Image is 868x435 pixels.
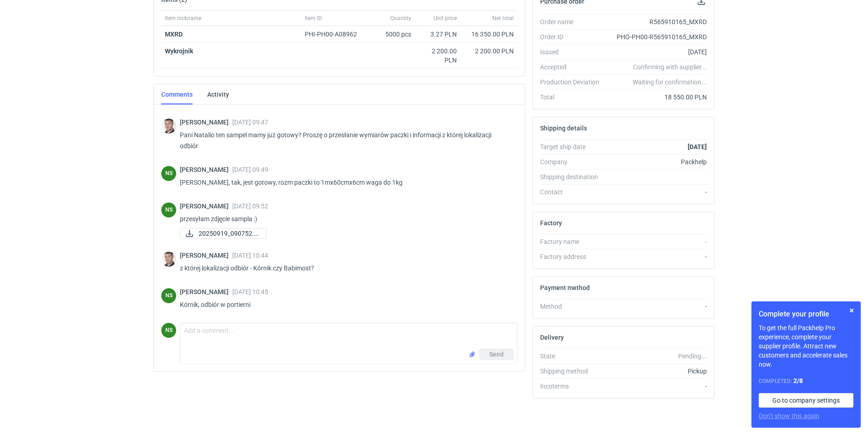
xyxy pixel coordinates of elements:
[759,411,819,420] button: Don’t show this again
[607,367,707,376] div: Pickup
[759,309,853,320] h1: Complete your profile
[489,351,504,357] span: Send
[369,26,415,43] div: 5000 pcs
[793,377,803,384] strong: 2 / 8
[540,302,607,311] div: Method
[161,323,176,338] figcaption: NS
[759,393,853,408] a: Go to company settings
[161,288,176,303] div: Natalia Stępak
[180,177,510,188] p: [PERSON_NAME], tak, jest gotowy, rozm paczki to 1mx60cmx6cm waga do 1kg
[161,119,176,134] img: Maciej Sikora
[607,47,707,57] div: [DATE]
[165,15,201,22] span: Item nickname
[180,129,510,151] p: Pani Natalio ten sampel mamy już gotowy? Proszę o przesłanie wymiarów paczki i informacji z które...
[161,202,176,217] figcaption: NS
[180,119,232,126] span: [PERSON_NAME]
[540,142,607,151] div: Target ship date
[419,30,457,39] div: 3.27 PLN
[607,32,707,41] div: PHO-PH00-R565910165_MXRD
[161,323,176,338] div: Natalia Stępak
[464,47,514,56] div: 2 200.00 PLN
[633,63,707,71] em: Confirming with supplier...
[607,252,707,261] div: -
[305,30,366,39] div: PHI-PH00-A08962
[165,31,183,38] a: MXRD
[540,32,607,41] div: Order ID
[434,15,457,22] span: Unit price
[688,143,707,150] strong: [DATE]
[633,78,707,87] em: Waiting for confirmation...
[207,84,229,104] a: Activity
[607,157,707,166] div: Packhelp
[180,213,510,224] p: przesyłam zdjęcie sampla :)
[161,166,176,181] figcaption: NS
[419,47,457,65] div: 2 200.00 PLN
[540,352,607,361] div: State
[161,288,176,303] figcaption: NS
[180,299,510,310] p: Kórnik, odbiór w portierni
[607,302,707,311] div: -
[232,166,268,173] span: [DATE] 09:49
[161,252,176,267] img: Maciej Sikora
[199,228,259,238] span: 20250919_090752.jpg
[390,15,411,22] span: Quantity
[540,78,607,87] div: Production Deviation
[607,93,707,102] div: 18 550.00 PLN
[180,166,232,173] span: [PERSON_NAME]
[180,202,232,210] span: [PERSON_NAME]
[232,202,268,210] span: [DATE] 09:52
[232,288,268,295] span: [DATE] 10:45
[607,17,707,26] div: R565910165_MXRD
[540,237,607,246] div: Factory name
[540,334,564,341] h2: Delivery
[464,30,514,39] div: 16 350.00 PLN
[607,187,707,197] div: -
[180,252,232,259] span: [PERSON_NAME]
[540,284,590,291] h2: Payment method
[540,252,607,261] div: Factory address
[540,124,587,132] h2: Shipping details
[161,166,176,181] div: Natalia Stępak
[540,367,607,376] div: Shipping method
[305,15,322,22] span: Item ID
[678,352,707,360] em: Pending...
[607,237,707,246] div: -
[540,47,607,57] div: Issued
[480,349,513,360] button: Send
[161,202,176,217] div: Natalia Stępak
[180,288,232,295] span: [PERSON_NAME]
[607,382,707,391] div: -
[540,62,607,72] div: Accepted
[492,15,514,22] span: Net total
[232,119,268,126] span: [DATE] 09:47
[165,47,193,55] strong: Wykrojnik
[540,157,607,166] div: Company
[759,376,853,386] div: Completed:
[161,84,193,104] a: Comments
[180,263,510,274] p: z której lokalizacji odbiór - Kórnik czy Babimost?
[540,93,607,102] div: Total
[540,219,562,227] h2: Factory
[180,228,267,239] button: 20250919_090752.jpg
[232,252,268,259] span: [DATE] 10:44
[846,305,857,316] button: Skip for now
[540,172,607,181] div: Shipping destination
[759,323,853,369] p: To get the full Packhelp Pro experience, complete your supplier profile. Attract new customers an...
[540,382,607,391] div: Incoterms
[540,187,607,197] div: Contact
[540,17,607,26] div: Order name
